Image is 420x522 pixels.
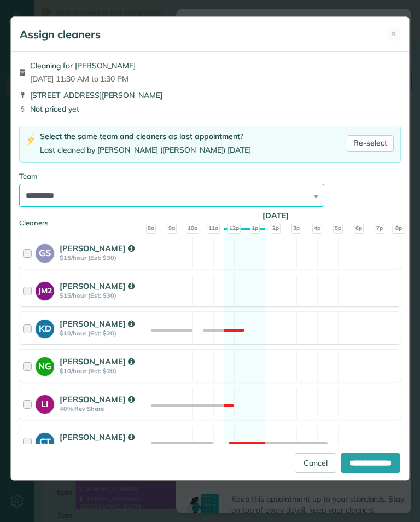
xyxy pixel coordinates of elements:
[60,329,148,337] strong: $10/hour (Est: $20)
[60,356,134,367] strong: [PERSON_NAME]
[60,367,148,375] strong: $10/hour (Est: $20)
[390,28,396,39] span: ✕
[60,243,134,253] strong: [PERSON_NAME]
[36,320,54,335] strong: KD
[60,292,148,299] strong: $15/hour (Est: $30)
[60,432,134,442] strong: [PERSON_NAME]
[295,453,336,473] a: Cancel
[36,282,54,297] strong: JM2
[19,90,401,101] div: [STREET_ADDRESS][PERSON_NAME]
[36,433,54,448] strong: CT
[60,254,148,262] strong: $15/hour (Est: $30)
[40,144,251,156] div: Last cleaned by [PERSON_NAME] ([PERSON_NAME]) [DATE]
[26,134,36,146] img: lightning-bolt-icon-94e5364df696ac2de96d3a42b8a9ff6ba979493684c50e6bbbcda72601fa0d29.png
[19,218,401,221] div: Cleaners
[60,318,134,329] strong: [PERSON_NAME]
[60,443,148,450] strong: $15/hour (Est: $30)
[20,27,101,42] h5: Assign cleaners
[36,357,54,373] strong: NG
[36,244,54,259] strong: GS
[40,131,251,142] div: Select the same team and cleaners as last appointment?
[36,395,54,410] strong: LI
[19,171,401,182] div: Team
[60,405,148,413] strong: 40% Rev Share
[30,60,136,71] span: Cleaning for [PERSON_NAME]
[19,103,401,114] div: Not priced yet
[347,135,394,152] a: Re-select
[30,73,136,84] span: [DATE] 11:30 AM to 1:30 PM
[60,394,134,404] strong: [PERSON_NAME]
[60,281,134,291] strong: [PERSON_NAME]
